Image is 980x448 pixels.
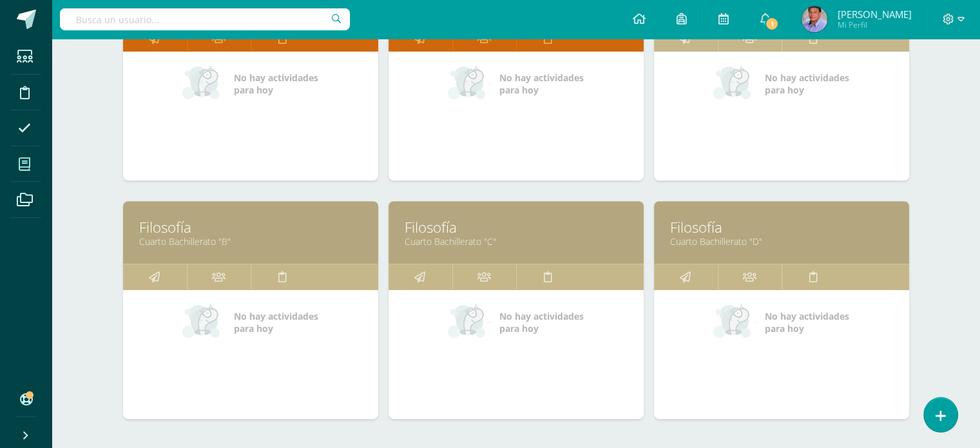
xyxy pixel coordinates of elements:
span: [PERSON_NAME] [837,8,911,21]
img: no_activities_small.png [713,64,756,103]
img: no_activities_small.png [713,303,756,342]
img: no_activities_small.png [448,303,490,342]
span: Mi Perfil [837,19,911,30]
a: Filosofía [405,217,628,237]
img: no_activities_small.png [182,64,225,103]
input: Busca un usuario... [60,8,350,30]
img: no_activities_small.png [448,64,490,103]
span: No hay actividades para hoy [765,310,849,335]
span: No hay actividades para hoy [499,310,584,335]
span: 1 [765,17,779,31]
a: Cuarto Bachillerato "B" [139,235,362,248]
span: No hay actividades para hoy [234,310,318,335]
a: Filosofía [670,217,893,237]
a: Cuarto Bachillerato "C" [405,235,628,248]
span: No hay actividades para hoy [499,72,584,96]
img: no_activities_small.png [182,303,225,342]
a: Filosofía [139,217,362,237]
a: Cuarto Bachillerato "D" [670,235,893,248]
img: 92459bc38e4c31e424b558ad48554e40.png [802,6,827,32]
span: No hay actividades para hoy [234,72,318,96]
span: No hay actividades para hoy [765,72,849,96]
